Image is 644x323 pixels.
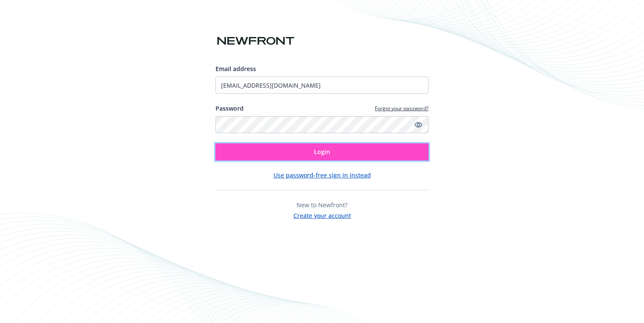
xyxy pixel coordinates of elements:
[216,77,428,94] input: Enter your email
[216,116,428,133] input: Enter your password
[216,34,296,49] img: Newfront logo
[293,209,351,220] button: Create your account
[273,171,371,180] button: Use password-free sign in instead
[216,143,428,160] button: Login
[375,105,428,112] a: Forgot your password?
[296,201,348,209] span: New to Newfront?
[216,65,256,73] span: Email address
[413,120,423,130] a: Show password
[216,104,244,113] label: Password
[314,148,330,156] span: Login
